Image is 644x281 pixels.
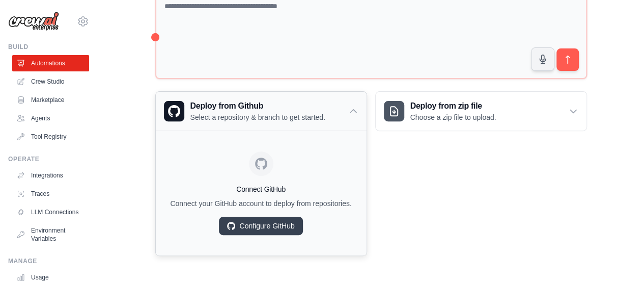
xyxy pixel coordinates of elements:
img: Logo [8,12,59,31]
p: Connect your GitHub account to deploy from repositories. [164,198,358,209]
a: LLM Connections [12,204,89,220]
a: Environment Variables [12,222,89,247]
a: Configure GitHub [219,217,302,235]
a: Crew Studio [12,73,89,90]
div: Build [8,43,89,51]
h3: Deploy from Github [190,100,325,112]
h4: Connect GitHub [164,184,358,194]
div: Operate [8,155,89,163]
a: Tool Registry [12,129,89,145]
p: Choose a zip file to upload. [410,112,496,122]
p: Select a repository & branch to get started. [190,112,325,122]
div: Manage [8,257,89,265]
a: Integrations [12,167,89,184]
h3: Deploy from zip file [410,100,496,112]
a: Agents [12,110,89,126]
a: Marketplace [12,92,89,108]
iframe: Chat Widget [593,232,644,281]
a: Automations [12,55,89,71]
a: Traces [12,186,89,202]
